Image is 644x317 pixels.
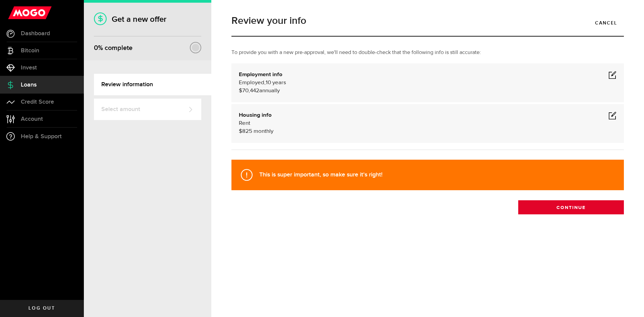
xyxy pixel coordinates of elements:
[21,48,39,54] span: Bitcoin
[94,74,211,95] a: Review information
[239,112,272,118] b: Housing info
[21,31,50,37] span: Dashboard
[21,99,54,105] span: Credit Score
[239,128,242,134] span: $
[239,80,264,86] span: Employed
[94,14,201,24] h1: Get a new offer
[518,200,624,214] button: Continue
[588,16,624,30] a: Cancel
[242,128,252,134] span: 825
[259,171,382,178] strong: This is super important, so make sure it's right!
[231,16,624,26] h1: Review your info
[239,120,250,126] span: Rent
[5,3,25,23] button: Open LiveChat chat widget
[94,44,98,52] span: 0
[21,82,37,88] span: Loans
[29,306,55,311] span: Log out
[259,88,280,94] span: annually
[264,80,266,86] span: ,
[266,80,286,86] span: 10 years
[239,88,259,94] span: $70,442
[21,134,62,140] span: Help & Support
[21,65,37,71] span: Invest
[21,116,43,122] span: Account
[254,128,273,134] span: monthly
[239,72,282,77] b: Employment info
[231,49,624,57] p: To provide you with a new pre-approval, we'll need to double-check that the following info is sti...
[94,42,132,54] div: % complete
[94,99,201,120] a: Select amount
